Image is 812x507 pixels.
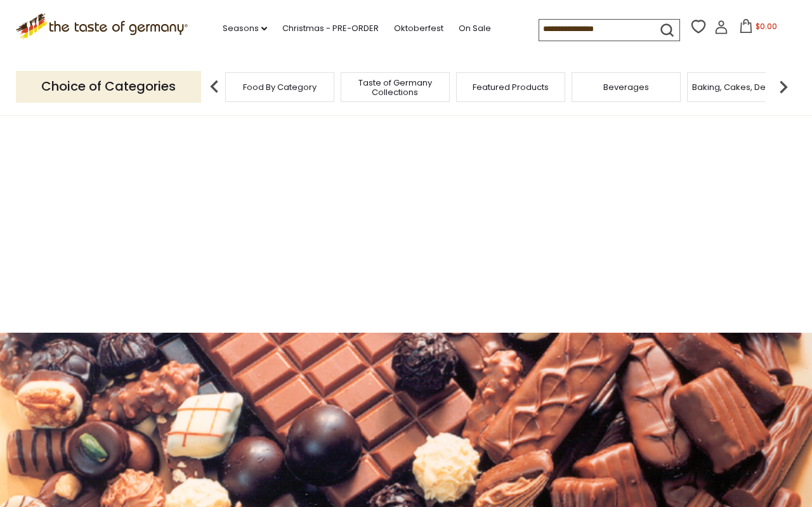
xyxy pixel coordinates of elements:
a: Beverages [603,82,649,92]
a: Seasons [223,22,267,35]
p: Choice of Categories [16,71,201,102]
button: $0.00 [731,19,785,38]
a: Featured Products [473,82,549,92]
img: previous arrow [202,74,227,99]
a: Baking, Cakes, Desserts [692,82,790,92]
a: On Sale [459,22,491,35]
a: Taste of Germany Collections [344,78,446,97]
a: Christmas - PRE-ORDER [282,22,379,35]
a: Oktoberfest [394,22,443,35]
img: next arrow [771,74,796,99]
span: $0.00 [756,21,777,32]
a: Food By Category [243,82,317,92]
